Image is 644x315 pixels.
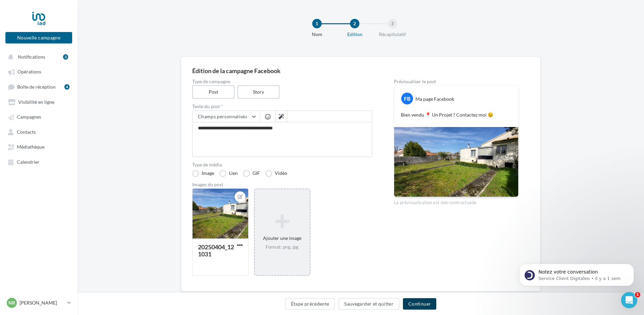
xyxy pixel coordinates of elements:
iframe: Intercom live chat [621,292,637,308]
span: 1 [635,292,640,297]
span: Opérations [18,69,41,75]
button: Continuer [403,298,436,310]
span: Boîte de réception [17,84,56,90]
iframe: Intercom notifications message [509,250,644,297]
div: Récapitulatif [371,31,414,38]
label: Post [192,85,235,99]
label: Image [192,170,214,177]
button: Nouvelle campagne [5,32,72,43]
div: FB [401,93,413,104]
div: 3 [388,19,397,28]
span: Notifications [18,54,45,60]
p: [PERSON_NAME] [20,300,64,306]
p: Bien vendu 📍 Un Projet ? Contactez moi 😉 [401,112,511,118]
button: Notifications 3 [4,51,71,63]
button: Étape précédente [285,298,335,310]
div: Images du post [192,182,372,187]
div: Ma page Facebook [415,96,454,102]
label: Type de média [192,162,372,167]
span: Campagnes [17,114,41,120]
div: 2 [350,19,359,28]
label: Type de campagne [192,79,372,84]
label: Vidéo [265,170,287,177]
a: Calendrier [4,156,74,168]
div: Édition de la campagne Facebook [192,68,529,74]
div: 20250404_121031 [198,243,234,258]
div: 3 [63,54,68,60]
div: Nom [295,31,339,38]
div: Prévisualiser le post [394,79,519,84]
a: Visibilité en ligne [4,96,74,108]
a: Opérations [4,65,74,77]
label: GIF [243,170,260,177]
span: NR [8,300,15,306]
a: Médiathèque [4,140,74,153]
span: Visibilité en ligne [18,99,54,105]
span: Champs personnalisés [198,114,247,119]
a: Boîte de réception4 [4,81,74,93]
a: Campagnes [4,111,74,123]
label: Story [237,85,280,99]
div: La prévisualisation est non-contractuelle [394,197,519,206]
span: Contacts [17,129,36,135]
label: Lien [219,170,238,177]
div: 4 [64,84,69,90]
label: Texte du post * [192,104,372,109]
button: Champs personnalisés [193,111,260,122]
div: 1 [312,19,322,28]
div: Edition [333,31,376,38]
a: Contacts [4,126,74,138]
span: Médiathèque [17,144,45,150]
span: Calendrier [17,159,39,165]
a: NR [PERSON_NAME] [5,296,72,309]
button: Sauvegarder et quitter [339,298,399,310]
